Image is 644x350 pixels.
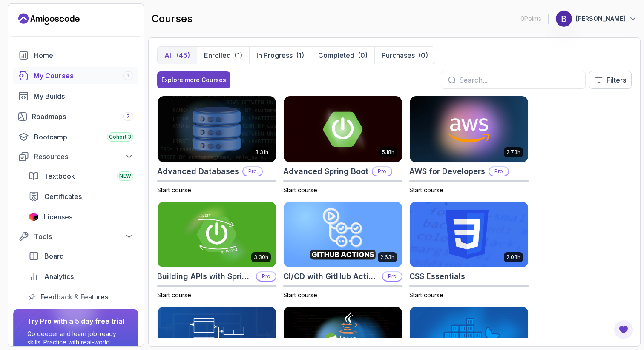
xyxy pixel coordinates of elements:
[23,268,138,285] a: analytics
[23,168,138,185] a: textbook
[607,75,626,85] p: Filters
[255,149,268,156] p: 8.31h
[13,108,138,125] a: roadmaps
[254,254,268,261] p: 3.30h
[157,270,253,282] h2: Building APIs with Spring Boot
[556,11,572,27] img: user profile image
[506,254,520,261] p: 2.08h
[157,291,191,299] span: Start course
[13,149,138,164] button: Resources
[127,72,129,79] span: 1
[34,132,133,142] div: Bootcamp
[382,50,415,60] p: Purchases
[409,165,485,177] h2: AWS for Developers
[256,50,293,60] p: In Progress
[164,50,173,60] p: All
[158,96,276,162] img: Advanced Databases card
[520,14,541,23] p: 0 Points
[44,271,74,282] span: Analytics
[409,291,443,299] span: Start course
[13,47,138,64] a: home
[234,50,242,60] div: (1)
[283,291,317,299] span: Start course
[23,188,138,205] a: certificates
[126,113,130,120] span: 7
[506,149,520,156] p: 2.73h
[380,254,394,261] p: 2.63h
[44,251,64,261] span: Board
[176,50,190,60] div: (45)
[374,47,435,64] button: Purchases(0)
[284,202,402,268] img: CI/CD with GitHub Actions card
[13,67,138,84] a: courses
[373,167,391,176] p: Pro
[23,248,138,265] a: board
[18,12,80,26] a: Landing page
[13,128,138,145] a: bootcamp
[34,50,133,60] div: Home
[489,167,508,176] p: Pro
[283,270,379,282] h2: CI/CD with GitHub Actions
[157,71,230,88] button: Explore more Courses
[204,50,231,60] p: Enrolled
[243,167,262,176] p: Pro
[13,229,138,244] button: Tools
[409,186,443,193] span: Start course
[40,292,108,302] span: Feedback & Features
[555,10,637,27] button: user profile image[PERSON_NAME]
[158,47,197,64] button: All(45)
[284,96,402,162] img: Advanced Spring Boot card
[410,202,528,268] img: CSS Essentials card
[157,186,191,193] span: Start course
[34,71,133,81] div: My Courses
[283,186,317,193] span: Start course
[409,270,465,282] h2: CSS Essentials
[418,50,428,60] div: (0)
[613,319,634,340] button: Open Feedback Button
[157,165,239,177] h2: Advanced Databases
[197,47,249,64] button: Enrolled(1)
[32,111,133,122] div: Roadmaps
[589,71,632,89] button: Filters
[23,208,138,225] a: licenses
[119,173,131,179] span: NEW
[109,134,131,140] span: Cohort 3
[152,12,193,26] h2: courses
[283,165,368,177] h2: Advanced Spring Boot
[44,171,75,181] span: Textbook
[23,288,138,305] a: feedback
[34,91,133,101] div: My Builds
[383,272,402,281] p: Pro
[459,75,578,85] input: Search...
[358,50,368,60] div: (0)
[249,47,311,64] button: In Progress(1)
[576,14,625,23] p: [PERSON_NAME]
[158,202,276,268] img: Building APIs with Spring Boot card
[311,47,374,64] button: Completed(0)
[29,213,39,221] img: jetbrains icon
[318,50,354,60] p: Completed
[296,50,304,60] div: (1)
[382,149,394,156] p: 5.18h
[44,191,82,202] span: Certificates
[13,88,138,105] a: builds
[410,96,528,162] img: AWS for Developers card
[34,151,133,162] div: Resources
[44,212,72,222] span: Licenses
[34,231,133,242] div: Tools
[161,76,226,84] div: Explore more Courses
[257,272,276,281] p: Pro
